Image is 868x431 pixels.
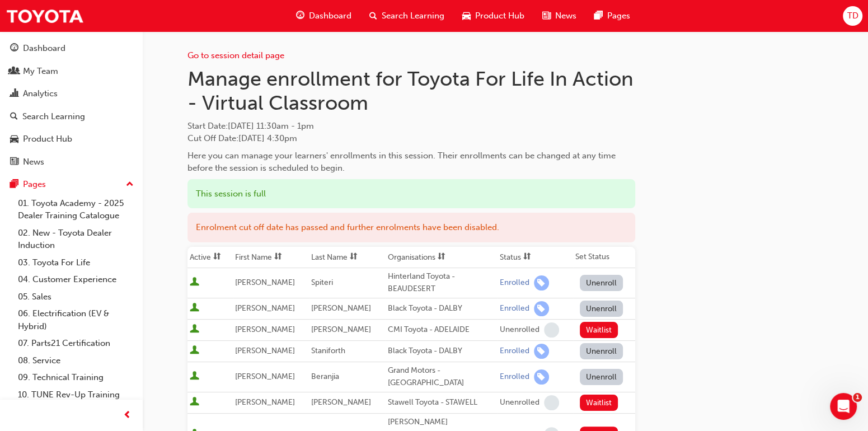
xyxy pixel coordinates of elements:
[187,67,635,115] h1: Manage enrollment for Toyota For Life In Action - Virtual Classroom
[580,275,623,291] button: Unenroll
[311,325,371,334] span: [PERSON_NAME]
[235,278,295,287] span: [PERSON_NAME]
[309,247,385,268] th: Toggle SortBy
[500,325,539,335] div: Unenrolled
[10,44,18,54] span: guage-icon
[187,149,635,175] div: Here you can manage your learners' enrollments in this session. Their enrollments can be changed ...
[847,10,858,22] span: TD
[235,303,295,313] span: [PERSON_NAME]
[580,322,618,338] button: Waitlist
[534,275,549,291] span: learningRecordVerb_ENROLL-icon
[23,42,65,55] div: Dashboard
[388,364,495,390] div: Grand Motors - [GEOGRAPHIC_DATA]
[542,9,551,23] span: news-icon
[233,247,309,268] th: Toggle SortBy
[190,397,199,408] span: User is active
[190,277,199,288] span: User is active
[438,252,445,262] span: sorting-icon
[235,372,295,381] span: [PERSON_NAME]
[190,371,199,382] span: User is active
[187,213,635,242] div: Enrolment cut off date has passed and further enrolments have been disabled.
[534,369,549,385] span: learningRecordVerb_ENROLL-icon
[607,10,630,22] span: Pages
[311,303,371,313] span: [PERSON_NAME]
[10,89,18,99] span: chart-icon
[23,133,72,146] div: Product Hub
[6,3,84,29] img: Trak
[4,152,138,172] a: News
[190,345,199,357] span: User is active
[10,112,18,122] span: search-icon
[187,179,635,209] div: This session is full
[4,106,138,127] a: Search Learning
[23,65,58,78] div: My Team
[10,67,18,77] span: people-icon
[23,87,58,100] div: Analytics
[523,252,531,262] span: sorting-icon
[475,10,524,22] span: Product Hub
[386,247,498,268] th: Toggle SortBy
[187,120,635,133] span: Start Date :
[235,397,295,407] span: [PERSON_NAME]
[580,369,623,385] button: Unenroll
[228,121,314,131] span: [DATE] 11:30am - 1pm
[382,10,444,22] span: Search Learning
[533,4,585,27] a: news-iconNews
[235,325,295,334] span: [PERSON_NAME]
[544,395,559,410] span: learningRecordVerb_NONE-icon
[23,178,46,191] div: Pages
[311,397,371,407] span: [PERSON_NAME]
[388,302,495,315] div: Black Toyota - DALBY
[10,180,18,190] span: pages-icon
[388,396,495,409] div: Stawell Toyota - STAWELL
[287,4,360,27] a: guage-iconDashboard
[500,278,529,288] div: Enrolled
[580,395,618,411] button: Waitlist
[580,301,623,317] button: Unenroll
[534,344,549,359] span: learningRecordVerb_ENROLL-icon
[853,393,862,402] span: 1
[235,346,295,355] span: [PERSON_NAME]
[4,38,138,59] a: Dashboard
[4,174,138,195] button: Pages
[500,303,529,314] div: Enrolled
[13,254,138,271] a: 03. Toyota For Life
[360,4,453,27] a: search-iconSearch Learning
[830,393,857,420] iframe: Intercom live chat
[23,156,44,168] div: News
[4,36,138,174] button: DashboardMy TeamAnalyticsSearch LearningProduct HubNews
[13,369,138,386] a: 09. Technical Training
[13,288,138,306] a: 05. Sales
[453,4,533,27] a: car-iconProduct Hub
[187,133,297,143] span: Cut Off Date : [DATE] 4:30pm
[4,129,138,149] a: Product Hub
[190,303,199,314] span: User is active
[585,4,639,27] a: pages-iconPages
[555,10,576,22] span: News
[296,9,304,23] span: guage-icon
[843,6,862,26] button: TD
[13,271,138,288] a: 04. Customer Experience
[213,252,221,262] span: sorting-icon
[500,397,539,408] div: Unenrolled
[462,9,471,23] span: car-icon
[350,252,358,262] span: sorting-icon
[187,247,233,268] th: Toggle SortBy
[4,61,138,82] a: My Team
[498,247,573,268] th: Toggle SortBy
[573,247,635,268] th: Set Status
[10,134,18,144] span: car-icon
[13,352,138,369] a: 08. Service
[4,83,138,104] a: Analytics
[309,10,351,22] span: Dashboard
[594,9,603,23] span: pages-icon
[13,195,138,224] a: 01. Toyota Academy - 2025 Dealer Training Catalogue
[187,50,284,60] a: Go to session detail page
[311,346,345,355] span: Staniforth
[388,345,495,358] div: Black Toyota - DALBY
[311,372,339,381] span: Beranjia
[190,324,199,335] span: User is active
[500,372,529,382] div: Enrolled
